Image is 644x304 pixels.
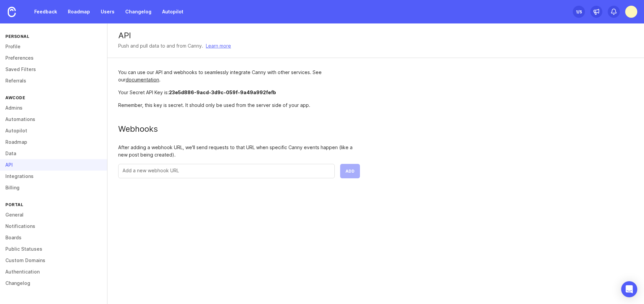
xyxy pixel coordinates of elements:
[118,32,633,40] div: API
[169,89,276,95] span: 23e5d886-9acd-3d9c-059f-9a49a992fefb
[573,6,585,18] button: 1/5
[121,6,155,18] a: Changelog
[118,69,360,83] div: You can use our API and webhooks to seamlessly integrate Canny with other services. See our .
[118,42,203,50] div: Push and pull data to and from Canny.
[576,7,582,16] div: 1 /5
[158,6,187,18] a: Autopilot
[118,144,360,159] div: After adding a webhook URL, we'll send requests to that URL when specific Canny events happen (li...
[621,281,637,297] div: Open Intercom Messenger
[118,89,360,96] div: Your Secret API Key is:
[118,102,360,109] div: Remember, this key is secret. It should only be used from the server side of your app.
[206,42,231,50] a: Learn more
[97,6,119,18] a: Users
[8,7,16,17] img: Canny Home
[30,6,61,18] a: Feedback
[64,6,94,18] a: Roadmap
[126,77,159,82] a: documentation
[123,167,330,174] input: Add a new webhook URL
[118,125,360,133] div: Webhooks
